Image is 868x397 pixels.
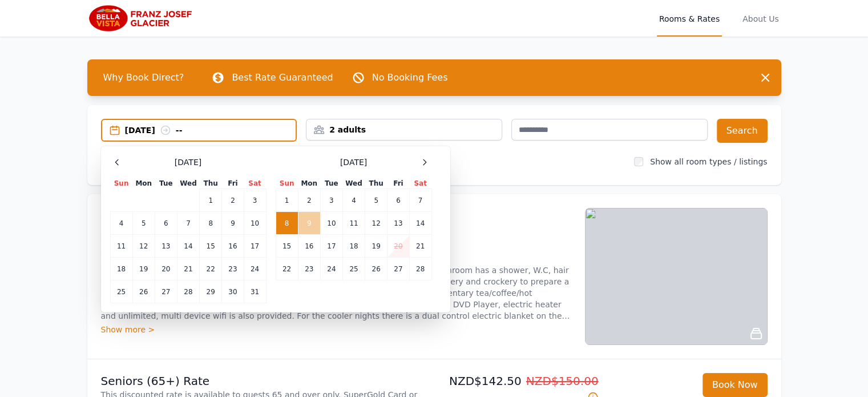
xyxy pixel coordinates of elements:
td: 4 [342,189,365,212]
td: 12 [132,235,155,258]
td: 27 [155,280,177,303]
td: 3 [244,189,266,212]
td: 18 [342,235,365,258]
td: 6 [387,189,409,212]
th: Mon [298,178,320,189]
td: 27 [387,258,409,280]
td: 24 [244,258,266,280]
td: 8 [200,212,222,235]
td: 28 [409,258,431,280]
td: 2 [298,189,320,212]
td: 9 [222,212,244,235]
td: 26 [365,258,387,280]
td: 10 [320,212,342,235]
td: 30 [222,280,244,303]
td: 7 [177,212,199,235]
th: Wed [177,178,199,189]
td: 1 [200,189,222,212]
td: 28 [177,280,199,303]
p: Best Rate Guaranteed [232,71,333,85]
td: 14 [177,235,199,258]
span: Why Book Direct? [94,66,193,89]
td: 9 [298,212,320,235]
button: Book Now [703,373,768,397]
td: 19 [132,258,155,280]
th: Thu [365,178,387,189]
span: [DATE] [175,157,201,168]
td: 29 [200,280,222,303]
td: 11 [110,235,132,258]
th: Sat [244,178,266,189]
td: 20 [387,235,409,258]
td: 15 [276,235,298,258]
td: 7 [409,189,431,212]
span: NZD$150.00 [526,374,599,388]
td: 8 [276,212,298,235]
img: Bella Vista Franz Josef Glacier [87,5,197,32]
td: 25 [110,280,132,303]
td: 5 [365,189,387,212]
th: Wed [342,178,365,189]
th: Mon [132,178,155,189]
td: 22 [200,258,222,280]
td: 26 [132,280,155,303]
th: Sat [409,178,431,189]
td: 3 [320,189,342,212]
td: 25 [342,258,365,280]
td: 13 [387,212,409,235]
div: [DATE] -- [125,125,296,136]
label: Show all room types / listings [650,157,767,166]
td: 17 [320,235,342,258]
td: 17 [244,235,266,258]
button: Search [717,119,768,143]
td: 14 [409,212,431,235]
div: 2 adults [306,124,502,135]
td: 16 [298,235,320,258]
td: 20 [155,258,177,280]
div: Show more > [101,324,571,335]
th: Fri [387,178,409,189]
span: [DATE] [340,157,367,168]
th: Fri [222,178,244,189]
td: 11 [342,212,365,235]
th: Sun [276,178,298,189]
td: 6 [155,212,177,235]
td: 12 [365,212,387,235]
td: 21 [409,235,431,258]
td: 15 [200,235,222,258]
p: No Booking Fees [372,71,448,85]
td: 31 [244,280,266,303]
td: 21 [177,258,199,280]
td: 16 [222,235,244,258]
td: 5 [132,212,155,235]
p: Seniors (65+) Rate [101,373,430,389]
td: 4 [110,212,132,235]
th: Tue [320,178,342,189]
td: 23 [298,258,320,280]
td: 24 [320,258,342,280]
th: Thu [200,178,222,189]
td: 10 [244,212,266,235]
th: Tue [155,178,177,189]
td: 19 [365,235,387,258]
td: 18 [110,258,132,280]
td: 2 [222,189,244,212]
td: 13 [155,235,177,258]
td: 22 [276,258,298,280]
th: Sun [110,178,132,189]
td: 23 [222,258,244,280]
td: 1 [276,189,298,212]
